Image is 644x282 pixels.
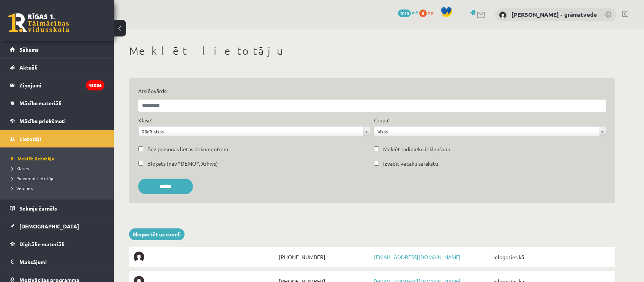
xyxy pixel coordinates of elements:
span: Meklēt lietotāju [11,155,54,162]
i: 45086 [86,80,104,90]
a: Pievienot lietotāju [11,175,106,182]
a: Visas [374,127,606,136]
a: Sākums [10,41,104,58]
label: Bez personas lietas dokumentiem [147,145,228,153]
span: Lietotāji [19,135,41,142]
a: Mācību materiāli [10,94,104,112]
a: Meklēt lietotāju [11,155,106,162]
span: [PHONE_NUMBER] [277,252,372,262]
a: Rādīt visas [139,127,370,136]
span: Digitālie materiāli [19,241,65,247]
label: Grupa: [374,116,389,124]
span: Pievienot lietotāju [11,175,55,181]
a: [PERSON_NAME] - grāmatvede [511,11,597,18]
span: xp [428,10,433,16]
span: 1010 [398,10,411,17]
span: Aktuāli [19,64,38,71]
span: Sākums [19,46,39,53]
span: Klases [11,165,29,171]
label: Meklēt radinieku iekļaušanu [383,145,450,153]
a: Eksportēt uz exceli [129,228,185,240]
span: Sekmju žurnāls [19,205,57,212]
a: Digitālie materiāli [10,235,104,253]
label: Atslēgvārds: [138,87,606,95]
a: 0 xp [419,10,437,16]
a: Mācību priekšmeti [10,112,104,130]
a: Ziņojumi45086 [10,76,104,94]
span: Rādīt visas [142,127,360,136]
a: Rīgas 1. Tālmācības vidusskola [8,13,69,32]
span: mP [412,10,418,16]
h1: Meklēt lietotāju [129,44,615,57]
a: Lietotāji [10,130,104,147]
label: Izvadīt vecāku sarakstu [383,160,438,168]
a: Maksājumi [10,253,104,271]
a: Sekmju žurnāls [10,200,104,217]
a: Aktuāli [10,59,104,76]
a: 1010 mP [398,10,418,16]
legend: Maksājumi [19,253,104,271]
span: 0 [419,10,427,17]
img: Antra Sondore - grāmatvede [499,11,507,19]
span: Ielogoties kā [491,252,611,262]
legend: Ziņojumi [19,76,104,94]
span: [DEMOGRAPHIC_DATA] [19,223,79,230]
a: [EMAIL_ADDRESS][DOMAIN_NAME] [374,253,461,260]
span: Mācību priekšmeti [19,117,66,124]
a: Veidnes [11,185,106,192]
label: Bloķēts (nav *DEMO*, Arhīvs) [147,160,218,168]
span: Visas [377,127,596,136]
a: [DEMOGRAPHIC_DATA] [10,217,104,235]
label: Klase: [138,116,152,124]
span: Veidnes [11,185,33,191]
a: Klases [11,165,106,172]
span: Mācību materiāli [19,100,62,106]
